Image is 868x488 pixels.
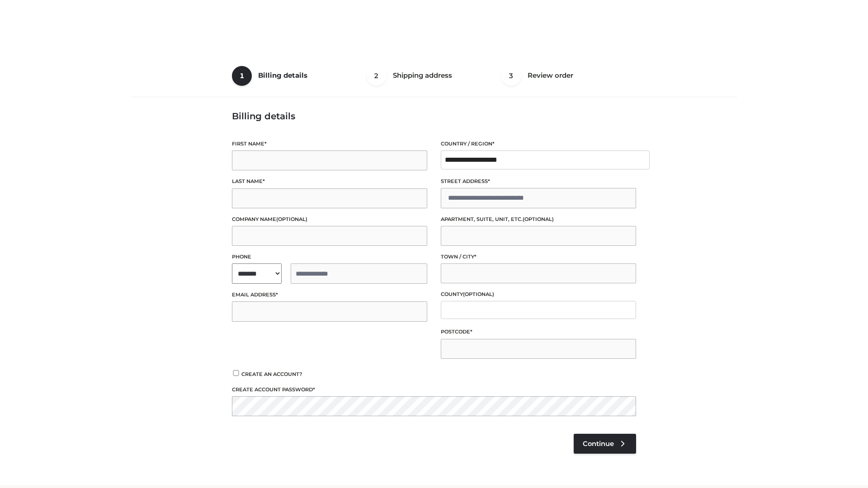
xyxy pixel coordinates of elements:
label: Postcode [441,328,636,336]
label: Country / Region [441,140,636,148]
span: (optional) [523,216,554,222]
label: Last name [232,177,427,186]
span: Billing details [258,71,307,80]
span: 3 [501,66,521,86]
label: County [441,290,636,299]
span: Create an account? [241,371,302,377]
span: Continue [583,440,614,448]
label: Create account password [232,385,636,394]
span: 2 [367,66,387,86]
label: Email address [232,291,427,299]
label: Town / City [441,253,636,261]
label: First name [232,140,427,148]
span: 1 [232,66,252,86]
label: Company name [232,215,427,224]
span: Shipping address [393,71,452,80]
h3: Billing details [232,111,636,122]
a: Continue [574,434,636,454]
label: Phone [232,253,427,261]
span: Review order [528,71,573,80]
label: Apartment, suite, unit, etc. [441,215,636,224]
span: (optional) [463,291,494,297]
input: Create an account? [232,370,240,376]
label: Street address [441,177,636,186]
span: (optional) [276,216,307,222]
